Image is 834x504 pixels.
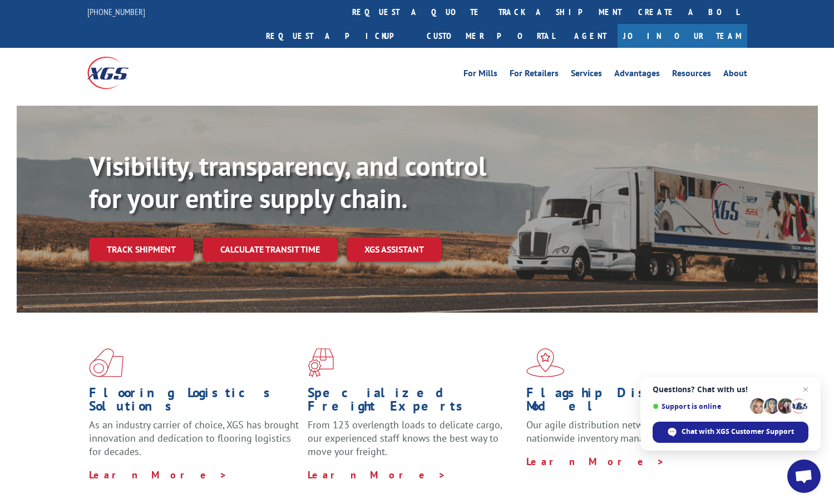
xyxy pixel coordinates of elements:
[653,385,808,394] span: Questions? Chat with us!
[418,24,563,48] a: Customer Portal
[89,348,124,377] img: xgs-icon-total-supply-chain-intelligence-red
[787,459,821,493] a: Open chat
[510,69,559,81] a: For Retailers
[653,422,808,443] span: Chat with XGS Customer Support
[89,468,228,481] a: Learn More >
[89,386,299,418] h1: Flooring Logistics Solutions
[308,348,334,377] img: xgs-icon-focused-on-flooring-red
[526,386,737,418] h1: Flagship Distribution Model
[203,238,338,261] a: Calculate transit time
[89,149,486,215] b: Visibility, transparency, and control for your entire supply chain.
[89,238,194,261] a: Track shipment
[672,69,711,81] a: Resources
[87,6,145,17] a: [PHONE_NUMBER]
[723,69,747,81] a: About
[682,427,794,437] span: Chat with XGS Customer Support
[563,24,618,48] a: Agent
[526,455,665,468] a: Learn More >
[526,348,565,377] img: xgs-icon-flagship-distribution-model-red
[308,418,518,468] p: From 123 overlength loads to delicate cargo, our experienced staff knows the best way to move you...
[571,69,602,81] a: Services
[89,418,299,458] span: As an industry carrier of choice, XGS has brought innovation and dedication to flooring logistics...
[308,386,518,418] h1: Specialized Freight Experts
[347,238,442,261] a: XGS ASSISTANT
[463,69,497,81] a: For Mills
[258,24,418,48] a: Request a pickup
[614,69,660,81] a: Advantages
[308,468,446,481] a: Learn More >
[653,402,746,411] span: Support is online
[618,24,747,48] a: Join Our Team
[526,418,731,444] span: Our agile distribution network gives you nationwide inventory management on demand.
